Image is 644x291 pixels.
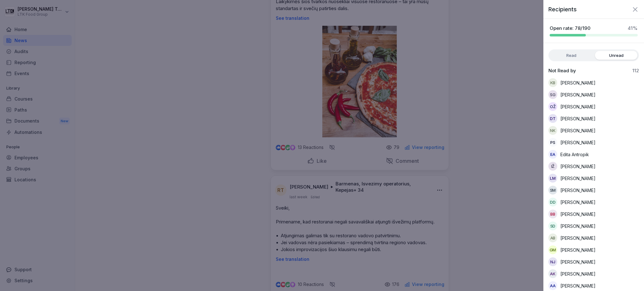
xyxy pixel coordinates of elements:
[548,150,557,159] div: EA
[560,283,596,289] p: [PERSON_NAME]
[560,187,596,194] p: [PERSON_NAME]
[560,259,596,265] p: [PERSON_NAME]
[560,223,596,229] p: [PERSON_NAME]
[560,127,596,134] p: [PERSON_NAME]
[560,80,596,86] p: [PERSON_NAME]
[560,103,596,110] p: [PERSON_NAME]
[548,257,557,266] div: NJ
[560,271,596,277] p: [PERSON_NAME]
[560,91,596,98] p: [PERSON_NAME]
[560,235,596,241] p: [PERSON_NAME]
[548,68,576,74] p: Not Read by
[548,198,557,206] div: DD
[550,51,592,60] label: Read
[548,233,557,242] div: AB
[548,5,577,14] p: Recipients
[560,115,596,122] p: [PERSON_NAME]
[548,222,557,230] div: SD
[548,102,557,111] div: OŽ
[560,151,589,158] p: Edita Antropik
[560,163,596,170] p: [PERSON_NAME]
[548,245,557,254] div: GM
[548,186,557,195] div: SM
[560,175,596,182] p: [PERSON_NAME]
[548,78,557,87] div: KB
[595,51,637,60] label: Unread
[548,162,557,171] div: IŽ
[548,114,557,123] div: DT
[548,126,557,135] div: NK
[548,210,557,218] div: BB
[560,139,596,146] p: [PERSON_NAME]
[548,174,557,183] div: LM
[632,68,639,74] p: 112
[560,199,596,206] p: [PERSON_NAME]
[560,247,596,253] p: [PERSON_NAME]
[560,211,596,217] p: [PERSON_NAME]
[550,25,591,31] p: Open rate: 78/190
[548,269,557,278] div: AK
[548,90,557,99] div: SG
[548,138,557,147] div: PS
[548,281,557,290] div: AA
[628,25,638,31] p: 41 %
